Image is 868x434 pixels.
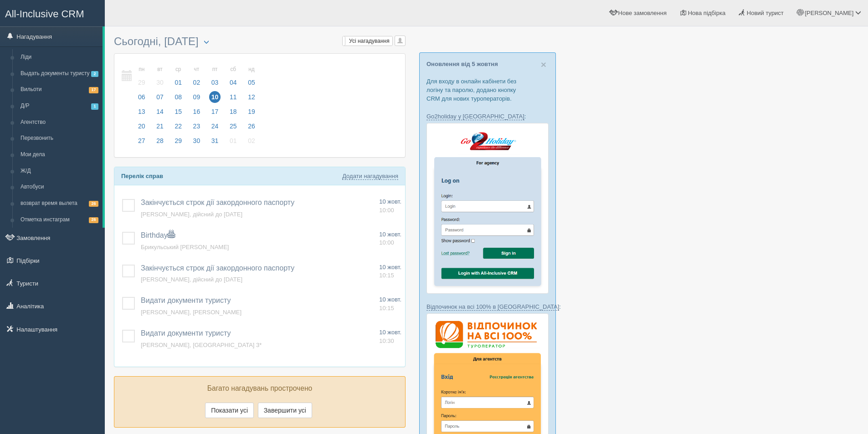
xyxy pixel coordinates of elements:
p: Багато нагадувань прострочено [121,383,398,394]
span: 08 [172,91,184,103]
span: 10:30 [379,337,394,344]
span: 18 [227,106,239,117]
span: 05 [246,77,257,88]
a: пн 29 [133,61,150,92]
a: чт 02 [188,61,205,92]
a: [PERSON_NAME], [GEOGRAPHIC_DATA] 3* [141,342,262,348]
span: 10 жовт. [379,296,401,303]
a: [PERSON_NAME], дійсний до [DATE] [141,211,242,218]
span: 17 [209,106,221,117]
span: 10:15 [379,272,394,279]
span: 09 [191,91,203,103]
a: 15 [169,107,187,121]
a: вт 30 [151,61,169,92]
a: Birthday [141,231,175,239]
a: Закінчується строк дії закордонного паспорту [141,264,294,272]
a: 16 [188,107,205,121]
a: 18 [225,107,242,121]
small: пн [136,66,148,73]
a: Мои дела [16,147,103,163]
small: пт [209,66,221,73]
a: 23 [188,121,205,136]
span: 29 [172,135,184,147]
a: 07 [151,92,169,107]
a: 26 [243,121,258,136]
span: 29 [136,77,148,88]
a: 24 [206,121,224,136]
span: 19 [246,106,257,117]
a: 14 [151,107,169,121]
h3: Сьогодні, [DATE] [114,36,406,49]
p: Для входу в онлайн кабінети без логіну та паролю, додано кнопку CRM для нових туроператорів. [426,77,549,103]
a: 10 [206,92,224,107]
span: 25 [227,120,239,132]
span: 22 [172,120,184,132]
span: 07 [154,91,166,103]
span: 02 [246,135,257,147]
a: 09 [188,92,205,107]
span: 28 [154,135,166,147]
a: [PERSON_NAME], [PERSON_NAME] [141,309,241,316]
p: : [426,112,549,121]
span: Закінчується строк дії закордонного паспорту [141,199,294,206]
b: Перелік справ [121,173,163,179]
a: Видати документи туристу [141,329,231,337]
span: 15 [172,106,184,117]
a: Агентство [16,114,103,131]
span: 01 [172,77,184,88]
a: 13 [133,107,150,121]
span: 17 [89,87,98,93]
button: Завершити усі [258,403,312,418]
small: ср [172,66,184,73]
img: go2holiday-login-via-crm-for-travel-agents.png [426,123,549,294]
a: Ж/Д [16,163,103,179]
span: 21 [154,120,166,132]
a: 10 жовт. 10:15 [379,296,401,312]
a: [PERSON_NAME], дійсний до [DATE] [141,276,242,283]
a: 21 [151,121,169,136]
a: 22 [169,121,187,136]
span: All-Inclusive CRM [5,8,84,20]
button: Close [541,60,546,69]
a: Брикульський [PERSON_NAME] [141,244,229,250]
span: 10 жовт. [379,264,401,271]
span: 2 [91,71,98,77]
a: Д/Р1 [16,98,103,114]
a: Вильоти17 [16,82,103,98]
a: возврат время вылета26 [16,195,103,212]
span: 26 [89,217,98,223]
span: 1 [91,103,98,109]
small: нд [246,66,257,73]
a: 19 [243,107,258,121]
a: Перезвонить [16,130,103,147]
a: 20 [133,121,150,136]
span: 26 [246,120,257,132]
span: 12 [246,91,257,103]
span: 10 жовт. [379,198,401,205]
span: 20 [136,120,148,132]
small: вт [154,66,166,73]
a: Відпочинок на всі 100% в [GEOGRAPHIC_DATA] [426,303,559,311]
a: Автобуси [16,179,103,195]
span: 13 [136,106,148,117]
a: All-Inclusive CRM [0,0,104,26]
button: Показати усі [205,403,254,418]
span: 01 [227,135,239,147]
span: 14 [154,106,166,117]
a: ср 01 [169,61,187,92]
small: чт [191,66,203,73]
span: Нова підбірка [688,10,726,16]
span: Новий турист [747,10,784,16]
span: Видати документи туристу [141,296,231,304]
span: 11 [227,91,239,103]
span: 04 [227,77,239,88]
a: 10 жовт. 10:00 [379,198,401,214]
span: 10 жовт. [379,231,401,238]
